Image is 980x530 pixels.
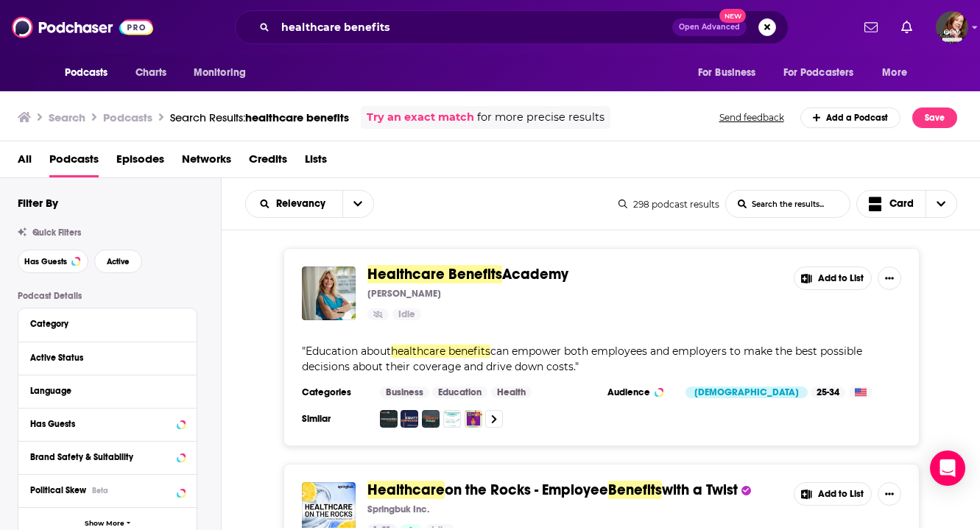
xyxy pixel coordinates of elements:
h3: Podcasts [103,110,152,124]
button: Add to List [794,482,872,506]
h3: Search [49,110,85,124]
span: Education about [306,344,391,358]
div: 298 podcast results [618,199,719,210]
button: open menu [774,59,875,87]
img: IHSA Safety Podcast [422,410,440,428]
div: Beta [92,486,108,495]
button: open menu [688,59,775,87]
img: U-sagt [465,410,482,428]
span: Charts [135,63,167,83]
a: Episodes [116,147,164,177]
img: PracticeCare [443,410,461,428]
a: Health [491,386,532,398]
input: Search podcasts, credits, & more... [275,15,672,39]
div: Language [30,386,175,396]
span: Political Skew [30,485,86,495]
span: healthcare benefits [391,344,490,358]
div: Search Results: [170,110,349,124]
span: for more precise results [477,109,604,126]
div: Category [30,319,175,329]
button: Category [30,314,185,333]
a: Podcasts [49,147,99,177]
h3: Categories [302,386,368,398]
h3: Similar [302,413,368,425]
p: Podcast Details [18,291,197,301]
span: Healthcare [367,481,445,499]
button: Show More Button [878,266,901,290]
a: Podchaser - Follow, Share and Rate Podcasts [12,13,153,41]
button: Send feedback [715,111,789,124]
span: can empower both employees and employers to make the best possible decisions about their coverage... [302,344,862,373]
button: Open AdvancedNew [672,18,747,36]
a: Try an exact match [367,109,474,126]
a: Show notifications dropdown [859,15,884,40]
a: Search Results:healthcare benefits [170,110,349,124]
button: Show More Button [878,482,901,506]
img: Equity Unpacked: The Stock Plan Administrator's Podcast [401,410,418,428]
img: ConnectedOps Visionaries [380,410,398,428]
div: Search podcasts, credits, & more... [235,10,789,44]
span: " " [302,344,862,373]
span: Academy [502,265,568,283]
button: Save [912,107,957,128]
a: Healthcareon the Rocks - EmployeeBenefitswith a Twist [367,482,738,498]
span: Relevancy [276,199,331,209]
img: User Profile [936,11,968,43]
a: Add a Podcast [800,107,901,128]
p: [PERSON_NAME] [367,288,441,300]
h2: Filter By [18,196,58,210]
a: Lists [305,147,327,177]
p: Springbuk Inc. [367,504,429,515]
a: Charts [126,59,176,87]
a: Credits [249,147,287,177]
span: Active [107,258,130,266]
button: Choose View [856,190,958,218]
button: Add to List [794,266,872,290]
span: on the Rocks - Employee [445,481,608,499]
span: Has Guests [24,258,67,266]
span: Healthcare Benefits [367,265,502,283]
button: Show profile menu [936,11,968,43]
img: Healthcare Benefits Academy [302,266,356,320]
a: Healthcare BenefitsAcademy [367,266,568,283]
div: 25-34 [811,386,845,398]
button: Brand Safety & Suitability [30,448,185,466]
button: open menu [54,59,127,87]
span: Show More [85,520,124,528]
h2: Choose List sort [245,190,374,218]
div: Has Guests [30,419,172,429]
span: Quick Filters [32,227,81,238]
button: open menu [342,191,373,217]
span: Idle [398,308,415,322]
div: Brand Safety & Suitability [30,452,172,462]
div: Open Intercom Messenger [930,451,965,486]
button: Language [30,381,185,400]
h3: Audience [607,386,674,398]
span: Benefits [608,481,662,499]
a: Business [380,386,429,398]
span: Logged in as pamelastevensmedia [936,11,968,43]
a: Networks [182,147,231,177]
button: Active [94,250,142,273]
span: New [719,9,746,23]
span: Open Advanced [679,24,740,31]
div: [DEMOGRAPHIC_DATA] [685,386,808,398]
span: with a Twist [662,481,738,499]
span: Card [889,199,914,209]
button: Has Guests [18,250,88,273]
span: Podcasts [65,63,108,83]
a: Idle [392,308,421,320]
button: open menu [246,199,342,209]
div: Active Status [30,353,175,363]
a: All [18,147,32,177]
